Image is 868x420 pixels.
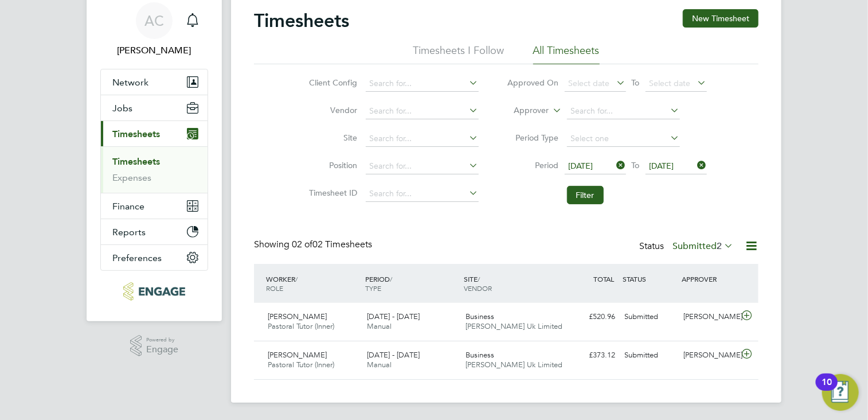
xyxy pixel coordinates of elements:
span: Pastoral Tutor (Inner) [268,321,334,331]
input: Search for... [366,158,479,174]
span: [PERSON_NAME] [268,312,327,321]
span: Preferences [112,252,162,263]
span: [PERSON_NAME] Uk Limited [466,321,563,331]
button: Reports [101,219,208,244]
div: £373.12 [560,346,620,365]
button: Preferences [101,245,208,270]
a: Timesheets [112,156,160,167]
div: STATUS [620,269,679,289]
span: / [295,274,298,283]
span: TYPE [365,283,381,293]
span: Andy Crow [100,44,208,57]
span: Business [466,350,495,360]
span: [DATE] - [DATE] [367,312,420,321]
span: VENDOR [464,283,492,293]
div: WORKER [263,269,362,298]
span: [DATE] - [DATE] [367,350,420,360]
input: Select one [567,131,680,147]
span: Powered by [146,335,178,345]
label: Approver [498,105,549,116]
button: Network [101,69,208,95]
span: Timesheets [112,129,160,139]
a: Go to home page [100,282,208,301]
div: APPROVER [679,269,739,289]
button: Filter [567,186,604,204]
div: [PERSON_NAME] [679,308,739,326]
span: Select date [569,78,610,88]
span: To [628,75,643,90]
span: Engage [146,345,178,355]
span: [PERSON_NAME] Uk Limited [466,360,563,370]
a: AC[PERSON_NAME] [100,2,208,57]
span: Network [112,77,148,88]
input: Search for... [366,186,479,202]
span: Reports [112,227,146,238]
span: Business [466,312,495,321]
input: Search for... [567,103,680,119]
div: SITE [462,269,561,298]
input: Search for... [366,76,479,92]
h2: Timesheets [254,9,349,32]
span: Jobs [112,103,132,114]
label: Timesheet ID [306,188,358,198]
span: 02 Timesheets [292,239,372,250]
span: To [628,158,643,173]
div: Timesheets [101,146,208,193]
input: Search for... [366,131,479,147]
span: Select date [650,78,691,88]
div: Status [639,239,736,255]
div: PERIOD [362,269,462,298]
li: All Timesheets [533,44,600,64]
label: Approved On [507,77,559,88]
img: morganhunt-logo-retina.png [123,282,185,301]
button: Jobs [101,95,208,120]
button: New Timesheet [683,9,758,28]
button: Timesheets [101,121,208,146]
span: 2 [717,240,722,252]
label: Submitted [672,240,733,252]
label: Period [507,160,559,170]
div: £520.96 [560,308,620,326]
span: AC [144,13,164,28]
div: [PERSON_NAME] [679,346,739,365]
span: Pastoral Tutor (Inner) [268,360,334,370]
span: Manual [367,321,392,331]
div: 10 [822,382,832,397]
span: [PERSON_NAME] [268,350,327,360]
button: Finance [101,193,208,219]
span: [DATE] [569,161,593,171]
span: 02 of [292,239,312,250]
span: Finance [112,201,144,212]
div: Submitted [620,346,679,365]
label: Client Config [306,77,358,88]
li: Timesheets I Follow [413,44,505,64]
div: Showing [254,239,374,251]
label: Vendor [306,105,358,115]
label: Period Type [507,133,559,143]
a: Powered byEngage [130,335,179,357]
label: Position [306,160,358,170]
span: / [478,274,480,283]
span: [DATE] [650,161,674,171]
span: Manual [367,360,392,370]
input: Search for... [366,103,479,119]
div: Submitted [620,308,679,326]
button: Open Resource Center, 10 new notifications [822,374,859,411]
span: TOTAL [593,274,614,283]
span: ROLE [266,283,283,293]
a: Expenses [112,172,151,183]
label: Site [306,133,358,143]
span: / [390,274,392,283]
